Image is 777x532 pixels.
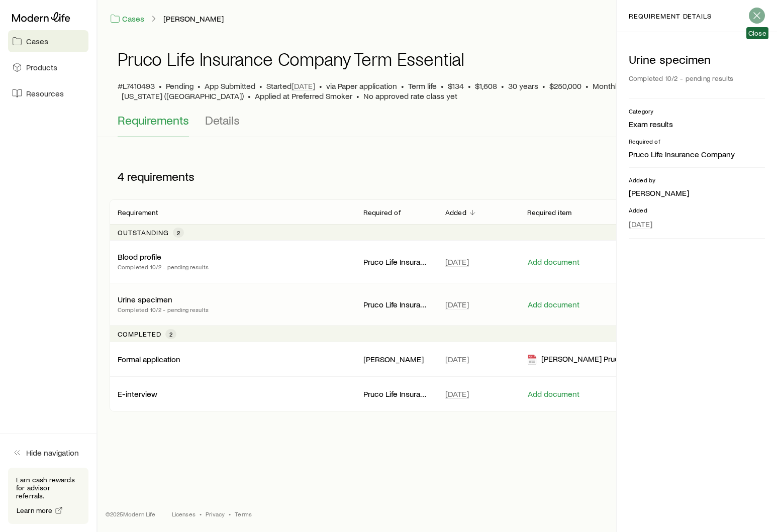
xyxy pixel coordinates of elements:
[235,510,252,518] a: Terms
[118,169,124,183] span: 4
[356,91,359,101] span: •
[401,81,404,91] span: •
[542,81,545,91] span: •
[445,257,469,267] span: [DATE]
[118,252,161,262] p: Blood profile
[163,14,224,24] a: [PERSON_NAME]
[118,113,189,127] span: Requirements
[205,81,255,91] span: App Submitted
[586,81,589,91] span: •
[363,299,429,309] p: Pruco Life Insurance Company
[527,208,571,217] p: Required item
[445,389,469,399] span: [DATE]
[448,81,464,91] span: $134
[292,81,315,91] span: [DATE]
[8,82,88,104] a: Resources
[501,81,504,91] span: •
[266,81,315,91] p: Started
[122,91,244,101] span: [US_STATE] ([GEOGRAPHIC_DATA])
[629,137,765,145] p: Required of
[118,304,209,314] p: Completed 10/2 - pending results
[118,389,157,399] p: E-interview
[118,229,169,237] p: Outstanding
[475,81,497,91] span: $1,608
[8,56,88,78] a: Products
[127,169,195,183] span: requirements
[26,36,48,46] span: Cases
[26,448,79,458] span: Hide navigation
[408,81,437,91] span: Term life
[527,300,580,309] button: Add document
[8,30,88,52] a: Cases
[527,354,634,365] div: [PERSON_NAME] Prudential Xpress App - [GEOGRAPHIC_DATA]
[16,476,80,500] p: Earn cash rewards for advisor referrals.
[255,91,352,101] span: Applied at Preferred Smoker
[166,81,193,91] p: Pending
[172,510,196,518] a: Licenses
[248,91,251,101] span: •
[118,81,155,91] span: #L7410493
[468,81,471,91] span: •
[229,510,231,518] span: •
[8,468,88,524] div: Earn cash rewards for advisor referrals.Learn more
[629,149,765,159] p: Pruco Life Insurance Company
[106,510,156,518] p: © 2025 Modern Life
[363,257,429,267] p: Pruco Life Insurance Company
[748,29,766,37] span: Close
[363,91,457,101] span: No approved rate class yet
[441,81,444,91] span: •
[629,107,765,115] p: Category
[26,62,57,72] span: Products
[198,81,201,91] span: •
[363,208,401,217] p: Required of
[593,81,646,91] span: Monthly payout
[445,299,469,309] span: [DATE]
[326,81,397,91] span: via Paper application
[118,262,209,272] p: Completed 10/2 - pending results
[527,257,580,267] button: Add document
[629,219,652,229] span: [DATE]
[200,510,202,518] span: •
[206,510,225,518] a: Privacy
[118,49,464,69] h1: Pruco Life Insurance Company Term Essential
[118,294,172,304] p: Urine specimen
[17,507,53,514] span: Learn more
[118,208,158,217] p: Requirement
[118,113,757,137] div: Application details tabs
[508,81,538,91] span: 30 years
[445,208,466,217] p: Added
[177,229,180,237] span: 2
[26,88,64,98] span: Resources
[629,188,765,198] p: [PERSON_NAME]
[629,206,765,214] p: Added
[629,70,765,86] div: Completed 10/2 - pending results
[169,330,172,338] span: 2
[629,12,712,20] p: requirement details
[445,354,469,364] span: [DATE]
[259,81,262,91] span: •
[629,52,765,66] p: Urine specimen
[363,354,429,364] p: [PERSON_NAME]
[319,81,322,91] span: •
[363,389,429,399] p: Pruco Life Insurance Company
[629,176,765,184] p: Added by
[205,113,240,127] span: Details
[118,354,180,364] p: Formal application
[549,81,581,91] span: $250,000
[118,330,161,338] p: Completed
[527,389,580,399] button: Add document
[629,119,765,129] p: Exam results
[159,81,162,91] span: •
[8,442,88,464] button: Hide navigation
[110,13,145,25] a: Cases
